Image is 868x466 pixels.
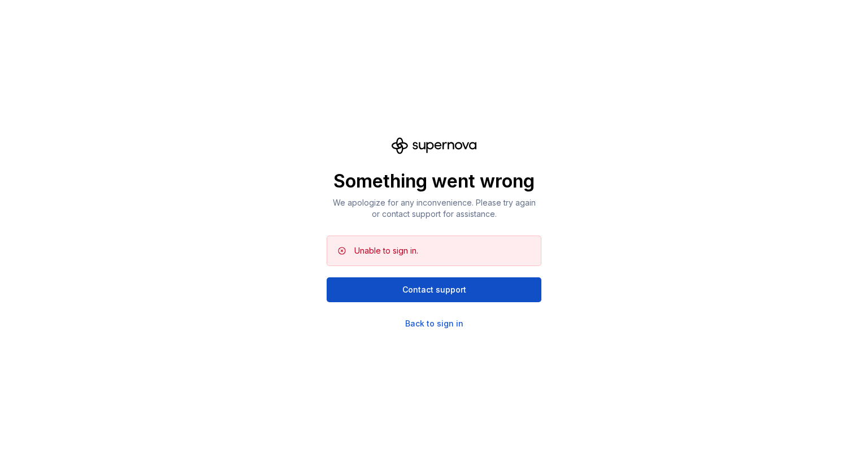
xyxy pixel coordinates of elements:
p: We apologize for any inconvenience. Please try again or contact support for assistance. [327,197,541,220]
button: Contact support [327,277,541,302]
p: Something went wrong [327,170,541,193]
a: Back to sign in [405,318,463,329]
div: Unable to sign in. [354,245,418,256]
span: Contact support [402,284,466,295]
